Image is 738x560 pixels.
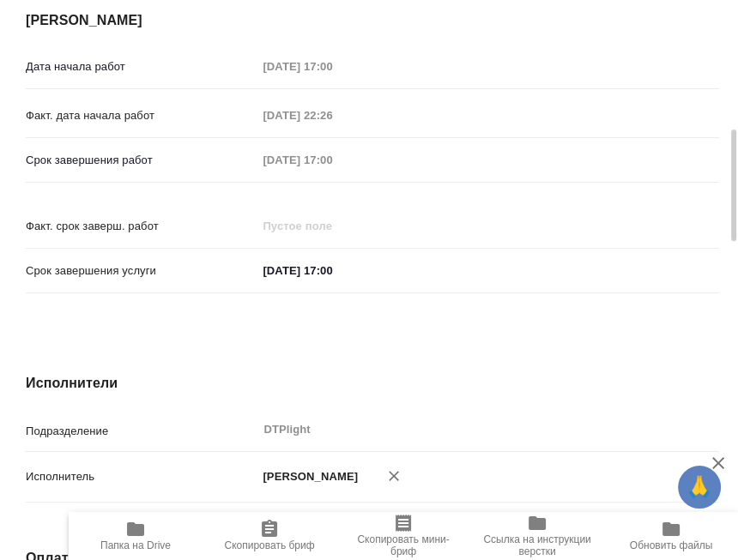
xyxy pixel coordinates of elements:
[26,107,257,124] p: Факт. дата начала работ
[224,539,314,551] span: Скопировать бриф
[604,512,738,560] button: Обновить файлы
[470,512,604,560] button: Ссылка на инструкции верстки
[26,58,257,75] p: Дата начала работ
[26,152,257,169] p: Срок завершения работ
[257,258,407,283] input: ✎ Введи что-нибудь
[26,373,719,394] h4: Исполнители
[100,539,171,551] span: Папка на Drive
[257,103,407,128] input: Пустое поле
[26,10,719,31] h4: [PERSON_NAME]
[336,512,470,560] button: Скопировать мини-бриф
[26,218,257,235] p: Факт. срок заверш. работ
[26,423,257,440] p: Подразделение
[69,512,203,560] button: Папка на Drive
[203,512,336,560] button: Скопировать бриф
[347,533,460,557] span: Скопировать мини-бриф
[375,457,413,495] button: Удалить исполнителя
[257,214,407,238] input: Пустое поле
[257,148,407,172] input: Пустое поле
[257,468,358,485] p: [PERSON_NAME]
[630,539,713,551] span: Обновить файлы
[678,466,721,509] button: 🙏
[26,262,257,280] p: Срок завершения услуги
[685,469,714,505] span: 🙏
[26,468,257,485] p: Исполнитель
[257,54,407,79] input: Пустое поле
[481,533,594,557] span: Ссылка на инструкции верстки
